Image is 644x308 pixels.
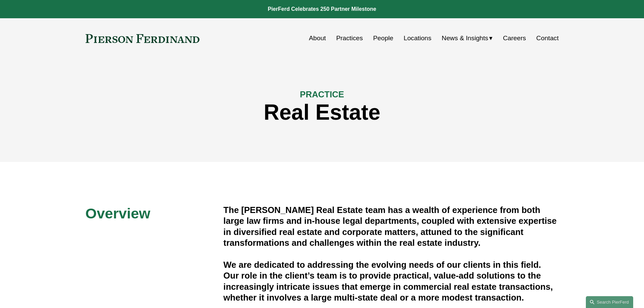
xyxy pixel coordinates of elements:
[586,296,633,308] a: Search this site
[536,32,558,45] a: Contact
[86,205,150,221] span: Overview
[404,32,431,45] a: Locations
[503,32,526,45] a: Careers
[86,100,559,125] h1: Real Estate
[223,205,559,248] h4: The [PERSON_NAME] Real Estate team has a wealth of experience from both large law firms and in-ho...
[442,32,493,45] a: folder dropdown
[223,259,559,303] h4: We are dedicated to addressing the evolving needs of our clients in this field. Our role in the c...
[300,90,344,99] span: PRACTICE
[309,32,326,45] a: About
[373,32,393,45] a: People
[336,32,363,45] a: Practices
[442,32,488,44] span: News & Insights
